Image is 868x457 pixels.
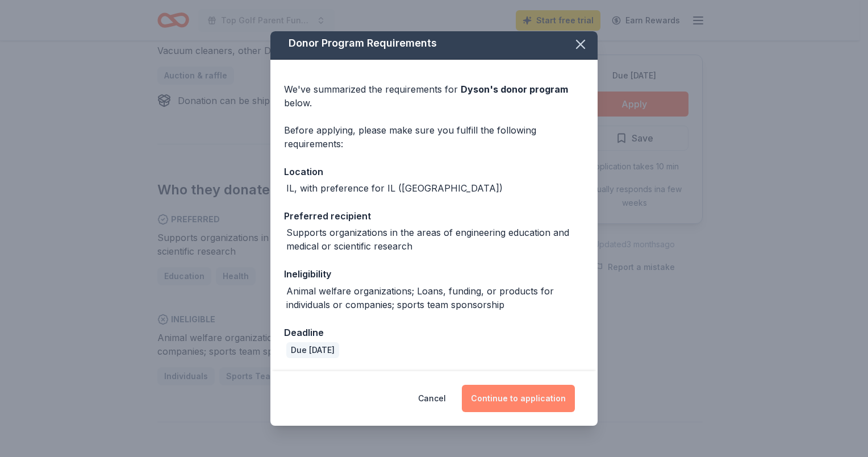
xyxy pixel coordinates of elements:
button: Cancel [418,385,446,412]
div: Ineligibility [284,267,584,281]
div: Due [DATE] [286,342,339,358]
div: Supports organizations in the areas of engineering education and medical or scientific research [286,226,584,253]
div: Animal welfare organizations; Loans, funding, or products for individuals or companies; sports te... [286,284,584,311]
div: Before applying, please make sure you fulfill the following requirements: [284,123,584,151]
div: Location [284,164,584,179]
div: IL, with preference for IL ([GEOGRAPHIC_DATA]) [286,181,503,195]
span: Dyson 's donor program [461,84,568,95]
div: Preferred recipient [284,209,584,223]
button: Continue to application [462,385,575,412]
div: Donor Program Requirements [270,27,598,60]
div: Deadline [284,325,584,340]
div: We've summarized the requirements for below. [284,82,584,110]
